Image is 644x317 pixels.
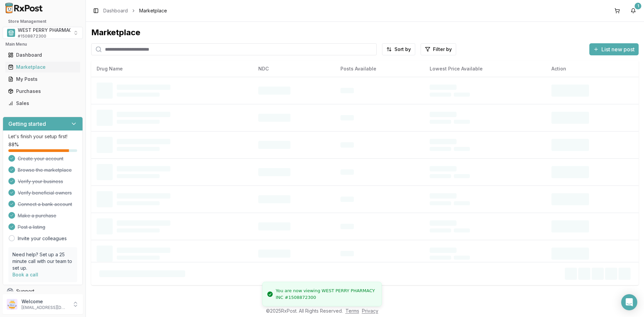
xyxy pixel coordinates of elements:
[18,178,63,185] span: Verify your business
[91,61,253,77] th: Drug Name
[8,120,46,128] h3: Getting started
[335,61,424,77] th: Posts Available
[18,235,67,242] a: Invite your colleagues
[12,272,38,277] a: Book a call
[628,5,639,16] button: 1
[8,133,77,140] p: Let's finish your setup first!
[91,27,639,38] div: Marketplace
[3,285,83,297] button: Support
[12,251,73,271] p: Need help? Set up a 25 minute call with our team to set up.
[424,61,546,77] th: Lowest Price Available
[3,19,83,24] h2: Store Management
[103,7,167,14] nav: breadcrumb
[5,73,80,85] a: My Posts
[394,46,411,53] span: Sort by
[18,212,56,219] span: Make a purchase
[8,64,77,70] div: Marketplace
[421,43,456,55] button: Filter by
[3,62,83,72] button: Marketplace
[5,85,80,97] a: Purchases
[5,61,80,73] a: Marketplace
[589,47,639,53] a: List new post
[253,61,335,77] th: NDC
[18,167,72,173] span: Browse the marketplace
[362,308,378,314] a: Privacy
[433,46,452,53] span: Filter by
[635,3,641,9] div: 1
[18,201,72,208] span: Connect a bank account
[139,7,167,14] span: Marketplace
[5,42,80,47] h2: Main Menu
[8,76,77,83] div: My Posts
[276,287,376,301] div: You are now viewing WEST PERRY PHARMACY INC #1508872300
[3,27,83,39] button: Select a view
[3,86,83,97] button: Purchases
[8,141,19,148] span: 88 %
[3,3,46,13] img: RxPost Logo
[8,88,77,95] div: Purchases
[601,45,635,53] span: List new post
[8,100,77,107] div: Sales
[345,308,359,314] a: Terms
[589,43,639,55] button: List new post
[621,294,637,310] div: Open Intercom Messenger
[3,50,83,60] button: Dashboard
[18,27,85,34] span: WEST PERRY PHARMACY INC
[5,97,80,109] a: Sales
[21,298,68,305] p: Welcome
[21,305,68,310] p: [EMAIL_ADDRESS][DOMAIN_NAME]
[18,34,46,39] span: # 1508872300
[7,299,17,310] img: User avatar
[18,155,63,162] span: Create your account
[3,98,83,109] button: Sales
[546,61,639,77] th: Action
[8,52,77,58] div: Dashboard
[18,224,45,230] span: Post a listing
[5,49,80,61] a: Dashboard
[103,7,128,14] a: Dashboard
[18,190,72,196] span: Verify beneficial owners
[3,74,83,85] button: My Posts
[382,43,415,55] button: Sort by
